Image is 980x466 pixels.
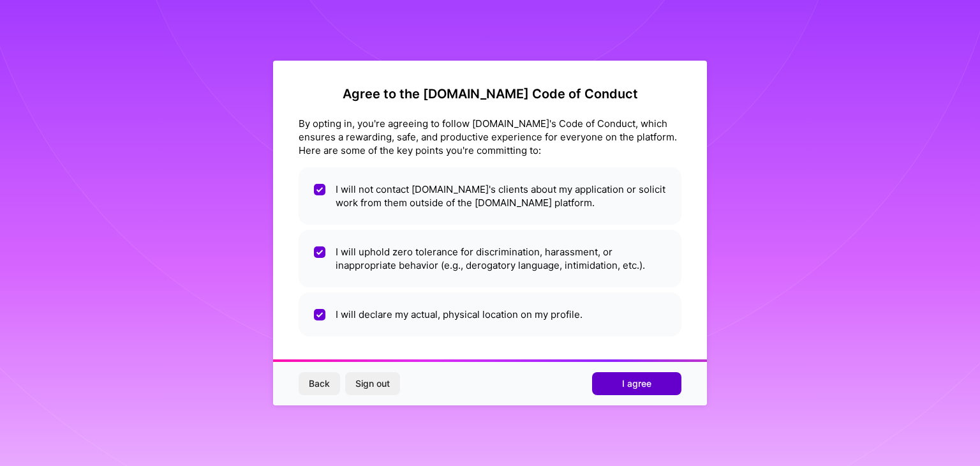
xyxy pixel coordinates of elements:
li: I will not contact [DOMAIN_NAME]'s clients about my application or solicit work from them outside... [299,167,681,225]
h2: Agree to the [DOMAIN_NAME] Code of Conduct [299,86,681,101]
span: Back [309,377,330,390]
button: Sign out [345,372,400,395]
div: By opting in, you're agreeing to follow [DOMAIN_NAME]'s Code of Conduct, which ensures a rewardin... [299,117,681,157]
span: Sign out [355,377,390,390]
li: I will uphold zero tolerance for discrimination, harassment, or inappropriate behavior (e.g., der... [299,230,681,287]
span: I agree [622,377,651,390]
button: Back [299,372,340,395]
button: I agree [592,372,681,395]
li: I will declare my actual, physical location on my profile. [299,292,681,336]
